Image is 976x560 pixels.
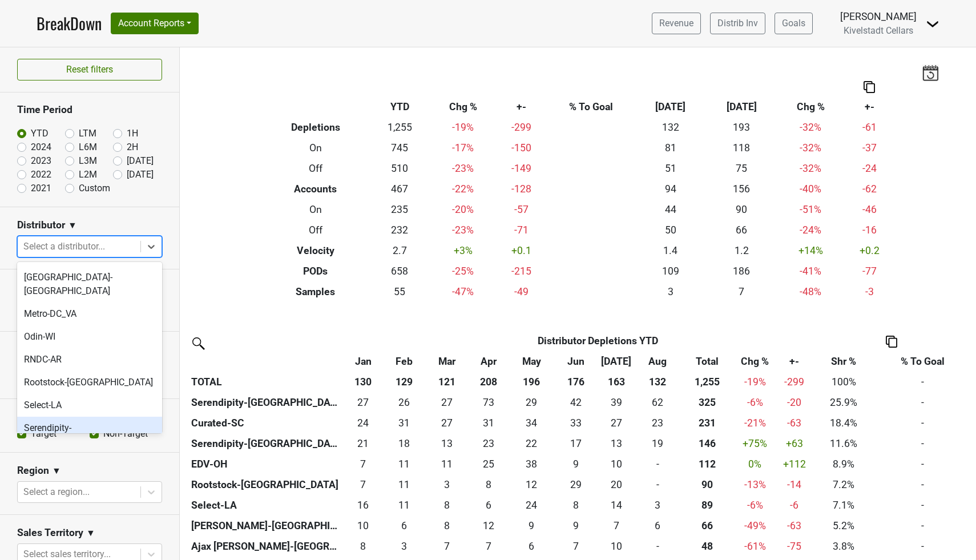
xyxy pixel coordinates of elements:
[683,498,731,513] div: 89
[706,261,777,281] td: 186
[111,13,199,34] button: Account Reports
[430,220,497,240] td: -23 %
[635,158,706,179] td: 51
[469,372,508,392] th: 208
[188,474,342,495] th: Rootstock-[GEOGRAPHIC_DATA]
[555,413,597,433] td: 33
[509,351,555,372] th: May: activate to sort column ascending
[425,372,469,392] th: 121
[812,392,875,413] td: 25.9%
[876,474,970,495] td: -
[384,331,813,351] th: Distributor Depletions YTD
[558,457,594,472] div: 9
[638,416,677,430] div: 23
[370,240,430,261] td: 2.7
[509,433,555,454] td: 21.74
[555,372,597,392] th: 176
[706,179,777,199] td: 156
[427,395,466,410] div: 27
[635,433,680,454] td: 19.01
[635,372,680,392] th: 132
[127,127,138,140] label: 1H
[370,96,430,117] th: YTD
[597,351,636,372] th: Jul: activate to sort column ascending
[31,140,51,154] label: 2024
[430,179,497,199] td: -22 %
[844,220,895,240] td: -16
[511,498,552,513] div: 24
[469,433,508,454] td: 23.16
[635,392,680,413] td: 62
[710,13,765,34] a: Distrib Inv
[597,433,636,454] td: 13.35
[511,477,552,492] div: 12
[425,454,469,474] td: 11.166
[342,454,384,474] td: 6.832
[471,498,506,513] div: 6
[345,416,381,430] div: 24
[812,495,875,515] td: 7.1%
[127,154,154,168] label: [DATE]
[638,395,677,410] div: 62
[876,392,970,413] td: -
[469,351,508,372] th: Apr: activate to sort column ascending
[784,376,804,388] span: -299
[345,436,381,451] div: 21
[345,457,381,472] div: 7
[384,392,425,413] td: 26.08
[776,351,812,372] th: +-: activate to sort column ascending
[17,104,162,116] h3: Time Period
[127,140,138,154] label: 2H
[635,413,680,433] td: 23.333
[779,436,809,451] div: +63
[497,179,547,199] td: -128
[844,199,895,220] td: -46
[600,498,633,513] div: 14
[425,433,469,454] td: 13.32
[430,138,497,158] td: -17 %
[597,372,636,392] th: 163
[497,220,547,240] td: -71
[511,416,552,430] div: 34
[469,495,508,515] td: 5.75
[555,351,597,372] th: Jun: activate to sort column ascending
[812,454,875,474] td: 8.9%
[926,17,939,31] img: Dropdown Menu
[384,413,425,433] td: 31.083
[777,138,844,158] td: -32 %
[680,413,733,433] th: 230.665
[600,395,633,410] div: 39
[261,138,370,158] th: On
[127,168,154,182] label: [DATE]
[79,140,97,154] label: L6M
[680,433,733,454] th: 145.990
[680,392,733,413] th: 324.650
[600,436,633,451] div: 13
[680,351,733,372] th: Total: activate to sort column ascending
[511,395,552,410] div: 29
[635,179,706,199] td: 94
[345,477,381,492] div: 7
[17,303,162,325] div: Metro-DC_VA
[680,495,733,515] th: 89.415
[384,454,425,474] td: 11.416
[844,96,895,117] th: +-
[384,474,425,495] td: 10.583
[555,495,597,515] td: 8.083
[638,477,677,492] div: -
[471,416,506,430] div: 31
[17,59,162,80] button: Reset filters
[844,179,895,199] td: -62
[370,179,430,199] td: 467
[188,351,342,372] th: &nbsp;: activate to sort column ascending
[386,436,422,451] div: 18
[188,413,342,433] th: Curated-SC
[600,477,633,492] div: 20
[384,515,425,536] td: 6.09
[31,182,51,195] label: 2021
[427,457,466,472] div: 11
[188,495,342,515] th: Select-LA
[386,395,422,410] div: 26
[812,413,875,433] td: 18.4%
[342,515,384,536] td: 9.84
